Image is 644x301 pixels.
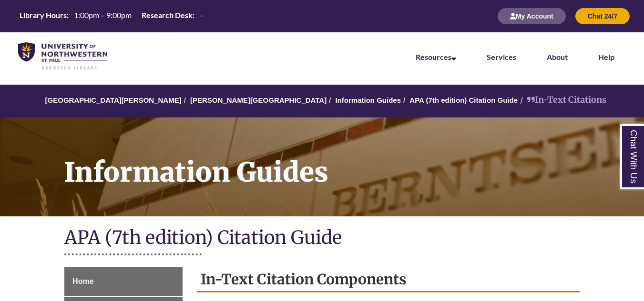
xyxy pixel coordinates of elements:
button: Chat 24/7 [575,8,630,24]
a: Services [487,52,516,61]
a: Hours Today [16,10,208,23]
a: Help [598,52,614,61]
a: Home [64,267,183,296]
span: Home [72,277,93,285]
a: About [547,52,568,61]
a: My Account [498,12,566,20]
button: My Account [498,8,566,24]
h1: APA (7th edition) Citation Guide [64,226,580,251]
th: Research Desk: [138,10,196,20]
h2: In-Text Citation Components [197,267,580,292]
li: In-Text Citations [518,93,606,107]
h1: Information Guides [53,117,644,204]
span: – [200,10,204,19]
th: Library Hours: [16,10,70,20]
a: Resources [416,52,456,61]
a: Information Guides [336,96,401,104]
a: Chat 24/7 [575,12,630,20]
table: Hours Today [16,10,208,22]
span: 1:00pm – 9:00pm [74,10,132,19]
a: APA (7th edition) Citation Guide [409,96,518,104]
a: [GEOGRAPHIC_DATA][PERSON_NAME] [45,96,182,104]
img: UNWSP Library Logo [18,42,107,70]
a: [PERSON_NAME][GEOGRAPHIC_DATA] [190,96,327,104]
